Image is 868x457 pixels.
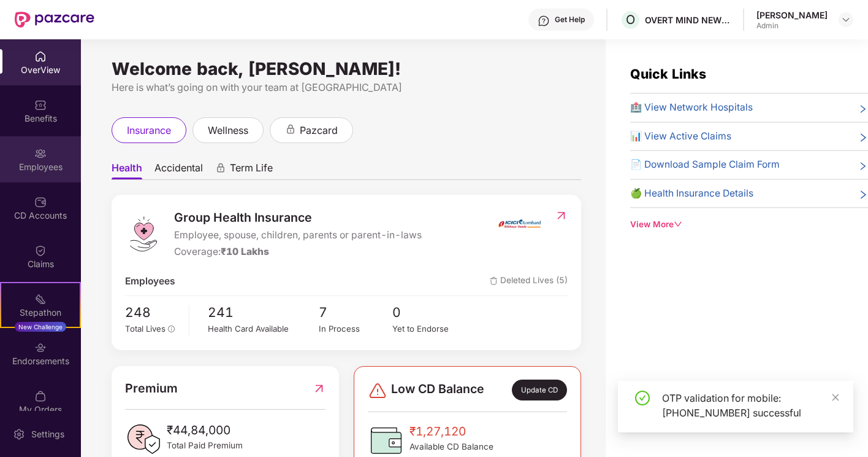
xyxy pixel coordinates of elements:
img: RedirectIcon [555,209,568,222]
div: New Challenge [15,322,66,332]
img: deleteIcon [490,277,498,285]
span: ₹10 Lakhs [221,246,269,257]
div: Stepathon [1,307,80,319]
div: Yet to Endorse [392,322,466,335]
span: insurance [127,123,171,138]
span: 248 [125,302,180,322]
span: 📊 View Active Claims [630,129,731,144]
span: wellness [208,123,248,138]
div: Health Card Available [208,322,319,335]
span: Total Lives [125,324,166,334]
span: right [858,189,868,201]
span: 📄 Download Sample Claim Form [630,157,780,173]
span: check-circle [635,391,650,405]
div: View More [630,218,868,231]
span: Low CD Balance [391,380,484,400]
span: Available CD Balance [409,440,493,453]
span: O [626,12,635,27]
img: svg+xml;base64,PHN2ZyBpZD0iQmVuZWZpdHMiIHhtbG5zPSJodHRwOi8vd3d3LnczLm9yZy8yMDAwL3N2ZyIgd2lkdGg9Ij... [34,99,47,111]
div: Here is what’s going on with your team at [GEOGRAPHIC_DATA] [112,80,581,95]
div: Update CD [512,380,567,400]
img: New Pazcare Logo [15,12,94,28]
div: In Process [319,322,392,335]
span: 🏥 View Network Hospitals [630,100,753,115]
span: Accidental [154,162,203,179]
img: svg+xml;base64,PHN2ZyBpZD0iSG9tZSIgeG1sbnM9Imh0dHA6Ly93d3cudzMub3JnLzIwMDAvc3ZnIiB3aWR0aD0iMjAiIG... [34,50,47,63]
img: svg+xml;base64,PHN2ZyBpZD0iRW5kb3JzZW1lbnRzIiB4bWxucz0iaHR0cDovL3d3dy53My5vcmcvMjAwMC9zdmciIHdpZH... [34,342,47,354]
span: ₹44,84,000 [167,421,243,439]
img: svg+xml;base64,PHN2ZyBpZD0iTXlfT3JkZXJzIiBkYXRhLW5hbWU9Ik15IE9yZGVycyIgeG1sbnM9Imh0dHA6Ly93d3cudz... [34,390,47,402]
div: Admin [756,21,828,31]
div: animation [285,124,296,135]
span: 0 [392,302,466,322]
img: svg+xml;base64,PHN2ZyBpZD0iQ2xhaW0iIHhtbG5zPSJodHRwOi8vd3d3LnczLm9yZy8yMDAwL3N2ZyIgd2lkdGg9IjIwIi... [34,244,47,257]
span: ₹1,27,120 [409,422,493,440]
span: down [674,220,682,228]
span: Group Health Insurance [174,208,422,227]
img: insurerIcon [497,208,542,239]
div: Coverage: [174,244,422,260]
span: Employee, spouse, children, parents or parent-in-laws [174,228,422,243]
span: right [858,160,868,173]
span: info-circle [168,326,175,333]
span: Deleted Lives (5) [490,274,568,289]
span: Employees [125,274,175,289]
div: Get Help [555,15,585,25]
img: svg+xml;base64,PHN2ZyB4bWxucz0iaHR0cDovL3d3dy53My5vcmcvMjAwMC9zdmciIHdpZHRoPSIyMSIgaGVpZ2h0PSIyMC... [34,293,47,305]
span: Total Paid Premium [167,439,243,452]
span: 241 [208,302,319,322]
span: Quick Links [630,66,706,82]
span: Term Life [230,162,273,179]
img: svg+xml;base64,PHN2ZyBpZD0iRHJvcGRvd24tMzJ4MzIiIHhtbG5zPSJodHRwOi8vd3d3LnczLm9yZy8yMDAwL3N2ZyIgd2... [841,15,851,25]
img: svg+xml;base64,PHN2ZyBpZD0iQ0RfQWNjb3VudHMiIGRhdGEtbmFtZT0iQ0QgQWNjb3VudHMiIHhtbG5zPSJodHRwOi8vd3... [34,196,47,208]
span: right [858,103,868,115]
span: right [858,131,868,144]
span: 7 [319,302,392,322]
div: Welcome back, [PERSON_NAME]! [112,64,581,74]
div: [PERSON_NAME] [756,9,828,21]
img: svg+xml;base64,PHN2ZyBpZD0iSGVscC0zMngzMiIgeG1sbnM9Imh0dHA6Ly93d3cudzMub3JnLzIwMDAvc3ZnIiB3aWR0aD... [538,15,550,27]
span: 🍏 Health Insurance Details [630,186,753,201]
img: svg+xml;base64,PHN2ZyBpZD0iU2V0dGluZy0yMHgyMCIgeG1sbnM9Imh0dHA6Ly93d3cudzMub3JnLzIwMDAvc3ZnIiB3aW... [13,428,25,440]
span: pazcard [300,123,338,138]
img: logo [125,216,162,252]
div: OVERT MIND NEW IDEAS TECHNOLOGIES [645,14,731,26]
span: close [831,393,840,402]
div: animation [215,163,226,174]
img: RedirectIcon [313,379,325,398]
img: svg+xml;base64,PHN2ZyBpZD0iRGFuZ2VyLTMyeDMyIiB4bWxucz0iaHR0cDovL3d3dy53My5vcmcvMjAwMC9zdmciIHdpZH... [368,381,387,400]
span: Health [112,162,142,179]
div: Settings [28,428,68,440]
img: svg+xml;base64,PHN2ZyBpZD0iRW1wbG95ZWVzIiB4bWxucz0iaHR0cDovL3d3dy53My5vcmcvMjAwMC9zdmciIHdpZHRoPS... [34,147,47,160]
div: OTP validation for mobile: [PHONE_NUMBER] successful [662,391,839,420]
span: Premium [125,379,178,398]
